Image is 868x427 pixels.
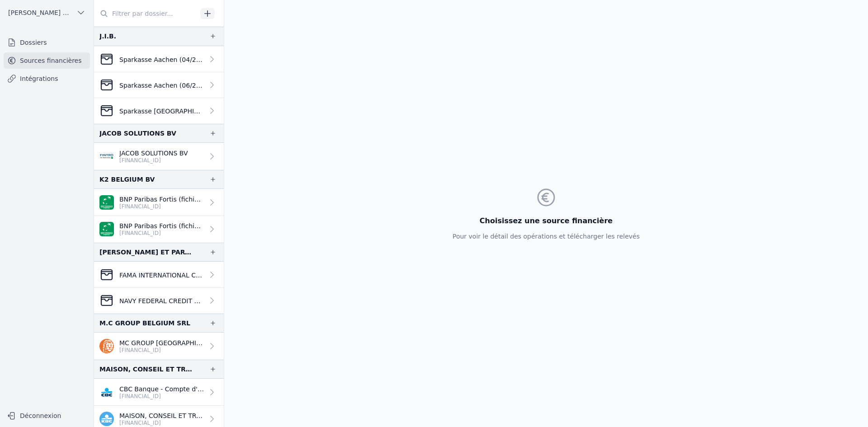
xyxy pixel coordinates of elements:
p: [FINANCIAL_ID] [119,230,204,237]
input: Filtrer par dossier... [94,5,197,22]
p: NAVY FEDERAL CREDIT UNION - FAMA COMMUNICAT LLC (Business Checking Account [FINANCIAL_ID]) [119,296,204,305]
a: FAMA INTERNATIONAL COMMUNICATIONS - JPMorgan Chase Bank (Account [FINANCIAL_ID]) [94,262,224,288]
p: CBC Banque - Compte d'épargne [119,385,204,394]
p: MC GROUP [GEOGRAPHIC_DATA] SRL [119,338,204,347]
img: CleanShot-202025-05-26-20at-2016.10.27-402x.png [99,293,114,308]
a: Intégrations [4,70,90,87]
p: Sparkasse Aachen (06/2024 >07/2024) [119,81,204,90]
a: BNP Paribas Fortis (fichiers importés) [FINANCIAL_ID] [94,216,224,243]
div: MAISON, CONSEIL ET TRAVAUX SRL [99,364,195,375]
a: Sources financières [4,52,90,69]
p: [FINANCIAL_ID] [119,419,204,427]
img: CBC_CREGBEBB.png [99,385,114,399]
p: [FINANCIAL_ID] [119,347,204,354]
div: [PERSON_NAME] ET PARTNERS SRL [99,247,195,258]
img: CleanShot-202025-05-26-20at-2016.10.27-402x.png [99,103,114,118]
p: [FINANCIAL_ID] [119,393,204,400]
div: JACOB SOLUTIONS BV [99,128,176,139]
a: NAVY FEDERAL CREDIT UNION - FAMA COMMUNICAT LLC (Business Checking Account [FINANCIAL_ID]) [94,288,224,314]
a: Dossiers [4,34,90,51]
p: [FINANCIAL_ID] [119,203,204,210]
h3: Choisissez une source financière [453,216,640,226]
a: Sparkasse Aachen (04/2023 > 04/2024) [94,47,224,72]
p: [FINANCIAL_ID] [119,157,188,164]
p: JACOB SOLUTIONS BV [119,149,188,158]
img: FINTRO_BE_BUSINESS_GEBABEBB.png [99,149,114,164]
img: kbc.png [99,412,114,426]
p: Sparkasse Aachen (04/2023 > 04/2024) [119,55,204,64]
p: MAISON, CONSEIL ET TRAVAUX SRL [119,411,204,420]
span: [PERSON_NAME] ET PARTNERS SRL [8,8,73,17]
div: J.I.B. [99,31,116,42]
p: Pour voir le détail des opérations et télécharger les relevés [453,232,640,241]
div: M.C GROUP BELGIUM SRL [99,318,190,328]
img: ing.png [99,339,114,353]
a: Sparkasse [GEOGRAPHIC_DATA] (09/2024 > 12/2024) [94,98,224,124]
p: FAMA INTERNATIONAL COMMUNICATIONS - JPMorgan Chase Bank (Account [FINANCIAL_ID]) [119,271,204,280]
img: CleanShot-202025-05-26-20at-2016.10.27-402x.png [99,78,114,92]
img: CleanShot-202025-05-26-20at-2016.10.27-402x.png [99,267,114,282]
p: Sparkasse [GEOGRAPHIC_DATA] (09/2024 > 12/2024) [119,107,204,116]
a: CBC Banque - Compte d'épargne [FINANCIAL_ID] [94,379,224,406]
a: Sparkasse Aachen (06/2024 >07/2024) [94,72,224,98]
div: K2 BELGIUM BV [99,174,155,185]
a: BNP Paribas Fortis (fichiers importés) [FINANCIAL_ID] [94,189,224,216]
a: MC GROUP [GEOGRAPHIC_DATA] SRL [FINANCIAL_ID] [94,333,224,360]
button: Déconnexion [4,408,90,423]
p: BNP Paribas Fortis (fichiers importés) [119,195,204,204]
button: [PERSON_NAME] ET PARTNERS SRL [4,5,90,20]
p: BNP Paribas Fortis (fichiers importés) [119,221,204,230]
a: JACOB SOLUTIONS BV [FINANCIAL_ID] [94,143,224,170]
img: BNP_BE_BUSINESS_GEBABEBB.png [99,222,114,236]
img: CleanShot-202025-05-26-20at-2016.10.27-402x.png [99,52,114,66]
img: BNP_BE_BUSINESS_GEBABEBB.png [99,195,114,210]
